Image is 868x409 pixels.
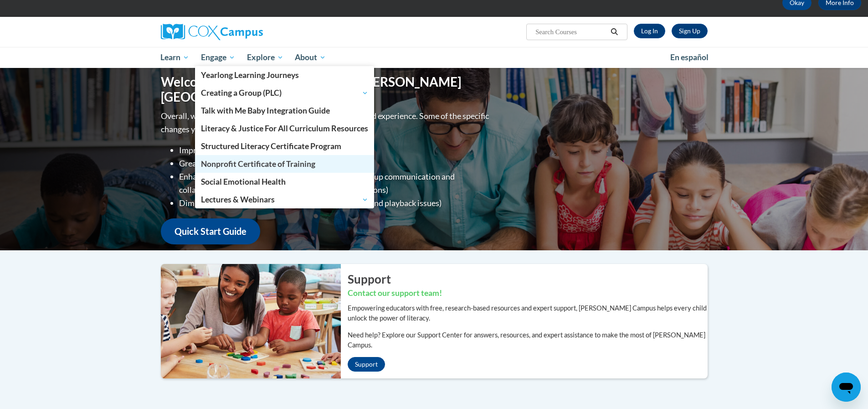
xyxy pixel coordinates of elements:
[179,197,491,210] li: Diminished progression issues (site lag, video stalling, and playback issues)
[195,137,374,155] a: Structured Literacy Certificate Program
[295,52,326,63] span: About
[534,26,607,37] input: Search Courses
[247,52,283,63] span: Explore
[161,109,491,136] p: Overall, we are proud to provide you with a more streamlined experience. Some of the specific cha...
[179,170,491,197] li: Enhanced Group Collaboration Tools (Action plans, Group communication and collaboration tools, re...
[348,330,708,350] p: Need help? Explore our Support Center for answers, resources, and expert assistance to make the m...
[348,357,385,372] a: Support
[664,48,714,67] a: En español
[201,124,368,133] span: Literacy & Justice For All Curriculum Resources
[672,24,708,38] a: Register
[195,47,241,68] a: Engage
[195,66,374,84] a: Yearlong Learning Journeys
[195,191,374,208] a: Lectures & Webinars
[670,52,709,62] span: En español
[241,47,289,68] a: Explore
[160,52,189,63] span: Learn
[161,74,491,105] h1: Welcome to the new and improved [PERSON_NAME][GEOGRAPHIC_DATA]
[634,24,665,38] a: Log In
[161,24,334,40] a: Cox Campus
[195,155,374,173] a: Nonprofit Certificate of Training
[195,173,374,191] a: Social Emotional Health
[348,271,708,287] h2: Support
[179,144,491,157] li: Improved Site Navigation
[832,373,861,402] iframe: Button to launch messaging window
[195,102,374,119] a: Talk with Me Baby Integration Guide
[161,218,260,244] a: Quick Start Guide
[201,141,341,151] span: Structured Literacy Certificate Program
[195,84,374,102] a: Creating a Group (PLC)
[201,177,286,186] span: Social Emotional Health
[155,47,195,68] a: Learn
[201,52,235,63] span: Engage
[201,88,368,98] span: Creating a Group (PLC)
[201,159,315,169] span: Nonprofit Certificate of Training
[147,47,721,68] div: Main menu
[348,288,708,299] h3: Contact our support team!
[201,194,368,205] span: Lectures & Webinars
[289,47,332,68] a: About
[348,303,708,323] p: Empowering educators with free, research-based resources and expert support, [PERSON_NAME] Campus...
[201,106,330,115] span: Talk with Me Baby Integration Guide
[195,119,374,137] a: Literacy & Justice For All Curriculum Resources
[607,26,621,37] button: Search
[179,157,491,170] li: Greater Device Compatibility
[161,24,263,40] img: Cox Campus
[154,264,341,378] img: ...
[201,70,299,80] span: Yearlong Learning Journeys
